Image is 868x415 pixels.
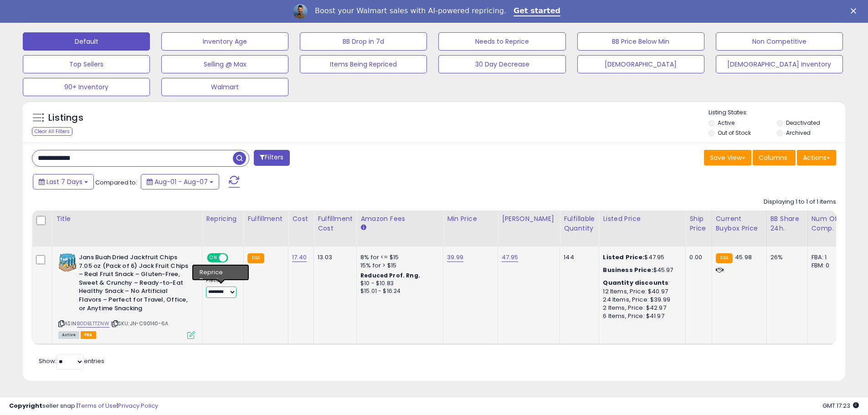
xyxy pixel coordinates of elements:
[300,55,427,73] button: Items Being Repriced
[603,296,678,304] div: 24 Items, Price: $39.99
[318,253,349,261] div: 13.03
[360,224,366,232] small: Amazon Fees.
[318,214,353,233] div: Fulfillment Cost
[58,253,77,272] img: 51RP9SceEOL._SL40_.jpg
[161,55,288,73] button: Selling @ Max
[577,55,704,73] button: [DEMOGRAPHIC_DATA]
[689,214,708,233] div: Ship Price
[247,253,264,263] small: FBA
[32,127,72,136] div: Clear All Filters
[23,78,150,96] button: 90+ Inventory
[300,32,427,51] button: BB Drop in 7d
[58,331,79,339] span: All listings currently available for purchase on Amazon
[161,32,288,51] button: Inventory Age
[23,32,150,51] button: Default
[79,253,190,315] b: Jans Buah Dried Jackfruit Chips 7.05 oz (Pack of 6) Jack Fruit Chips – Real Fruit Snack – Gluten-...
[822,401,859,410] span: 2025-08-15 17:23 GMT
[56,214,198,224] div: Title
[9,401,42,410] strong: Copyright
[718,119,734,127] label: Active
[770,253,801,261] div: 26%
[360,272,420,279] b: Reduced Prof. Rng.
[716,55,843,73] button: [DEMOGRAPHIC_DATA] Inventory
[360,214,439,224] div: Amazon Fees
[786,129,811,137] label: Archived
[753,150,796,165] button: Columns
[704,150,751,165] button: Save View
[851,8,860,14] div: Close
[812,214,845,233] div: Num of Comp.
[78,401,117,410] a: Terms of Use
[603,287,678,296] div: 12 Items, Price: $40.97
[718,129,751,137] label: Out of Stock
[812,253,842,261] div: FBA: 1
[161,78,288,96] button: Walmart
[206,267,233,276] div: Follow BB
[786,119,820,127] label: Deactivated
[603,278,668,287] b: Quantity discounts
[360,253,436,261] div: 8% for <= $15
[118,401,158,410] a: Privacy Policy
[206,277,236,298] div: Preset:
[360,261,436,270] div: 15% for > $15
[360,287,436,295] div: $15.01 - $16.24
[141,174,219,190] button: Aug-01 - Aug-07
[206,214,240,224] div: Repricing
[716,214,763,233] div: Current Buybox Price
[603,279,678,287] div: :
[46,177,82,186] span: Last 7 Days
[603,312,678,320] div: 6 Items, Price: $41.97
[154,177,208,186] span: Aug-01 - Aug-07
[603,253,644,261] b: Listed Price:
[39,357,104,365] span: Show: entries
[709,108,845,117] p: Listing States:
[603,304,678,312] div: 2 Items, Price: $42.97
[689,253,704,261] div: 0.00
[716,32,843,51] button: Non Competitive
[812,261,842,270] div: FBM: 0
[603,214,682,224] div: Listed Price
[247,214,284,224] div: Fulfillment
[438,55,565,73] button: 30 Day Decrease
[502,253,518,262] a: 47.95
[564,253,592,261] div: 144
[292,253,307,262] a: 17.40
[564,214,595,233] div: Fulfillable Quantity
[315,6,506,15] div: Boost your Walmart sales with AI-powered repricing.
[111,320,168,327] span: | SKU: JN-C90140-6A
[9,402,158,410] div: seller snap | |
[48,112,83,124] h5: Listings
[81,331,96,339] span: FBA
[603,266,678,274] div: $45.97
[447,253,463,262] a: 39.99
[764,198,836,206] div: Displaying 1 to 1 of 1 items
[770,214,804,233] div: BB Share 24h.
[208,254,219,262] span: ON
[254,150,289,166] button: Filters
[577,32,704,51] button: BB Price Below Min
[603,253,678,261] div: $47.95
[33,174,94,190] button: Last 7 Days
[735,253,752,261] span: 45.98
[77,320,109,328] a: B0DBLTTZNW
[227,254,241,262] span: OFF
[797,150,836,165] button: Actions
[759,153,787,162] span: Columns
[23,55,150,73] button: Top Sellers
[438,32,565,51] button: Needs to Reprice
[360,280,436,287] div: $10 - $10.83
[293,4,308,19] img: Profile image for Adrian
[58,253,195,338] div: ASIN:
[95,178,137,187] span: Compared to:
[502,214,556,224] div: [PERSON_NAME]
[603,266,653,274] b: Business Price:
[716,253,733,263] small: FBA
[447,214,494,224] div: Min Price
[514,6,560,16] a: Get started
[292,214,310,224] div: Cost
